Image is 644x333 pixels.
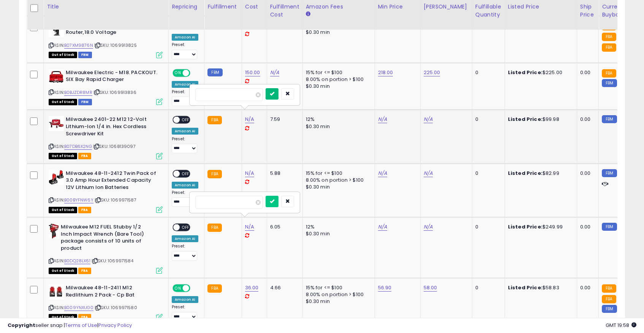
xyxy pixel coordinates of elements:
[580,3,595,19] div: Ship Price
[306,29,369,36] div: $0.30 min
[180,224,192,231] span: OFF
[580,116,593,123] div: 0.00
[47,3,165,11] div: Title
[49,284,64,300] img: 41TqfFKxbWL._SL40_.jpg
[508,116,571,123] div: $99.98
[378,223,387,231] a: N/A
[61,224,153,254] b: Milwaukee M12 FUEL Stubby 1/2 Inch Impact Wrench (Bare Tool) package consists of 10 units of product
[245,116,254,123] a: N/A
[49,69,64,84] img: 416MIqKgtBL._SL40_.jpg
[207,224,222,232] small: FBA
[306,76,369,83] div: 8.00% on portion > $100
[78,268,91,274] span: FBA
[306,298,369,305] div: $0.30 min
[306,284,369,291] div: 15% for <= $100
[66,22,158,38] b: Milwaukee's Cordless Compact Router,18.0 Voltage
[49,116,64,131] img: 41VHT1WzVSL._SL40_.jpg
[66,170,158,193] b: Milwaukee 48-11-2412 Twin Pack of 3.0 Amp Hour Extended Capacity 12V Lithium Ion Batteries
[602,115,617,123] small: FBM
[245,223,254,231] a: N/A
[475,170,499,177] div: 0
[172,136,198,154] div: Preset:
[78,99,92,105] span: FBM
[64,304,93,311] a: B009YNXUG0
[475,284,499,291] div: 0
[606,322,636,329] span: 2025-08-14 19:58 GMT
[66,284,158,300] b: Milwaukee 48-11-2411 M12 Redlithium 2 Pack - Cp Bat
[8,322,132,329] div: seller snap | |
[602,223,617,231] small: FBM
[580,224,593,230] div: 0.00
[245,69,260,76] a: 150.00
[245,284,259,292] a: 36.00
[602,169,617,177] small: FBM
[475,3,502,19] div: Fulfillable Quantity
[64,258,90,264] a: B0DQ28LX61
[64,89,92,96] a: B0BJZDR8MR
[508,170,543,177] b: Listed Price:
[508,284,571,291] div: $58.83
[424,69,440,76] a: 225.00
[508,224,571,230] div: $249.99
[93,143,136,149] span: | SKU: 1068139097
[270,224,297,230] div: 6.05
[94,42,137,48] span: | SKU: 1069913825
[180,117,192,123] span: OFF
[173,70,183,76] span: ON
[424,3,469,11] div: [PERSON_NAME]
[270,284,297,291] div: 4.66
[78,153,91,159] span: FBA
[306,123,369,130] div: $0.30 min
[475,69,499,76] div: 0
[378,284,392,292] a: 56.90
[508,170,571,177] div: $82.99
[173,285,183,292] span: ON
[580,284,593,291] div: 0.00
[245,3,264,11] div: Cost
[49,69,163,105] div: ASIN:
[66,116,158,139] b: Milwaukee 2401-22 M12 12-Volt Lithium-Ion 1/4 in. Hex Cordless Screwdriver Kit
[49,170,163,212] div: ASIN:
[172,235,198,242] div: Amazon AI
[306,69,369,76] div: 15% for <= $100
[306,11,310,17] small: Amazon Fees.
[602,295,616,303] small: FBA
[93,89,136,95] span: | SKU: 1069913836
[49,22,163,57] div: ASIN:
[95,197,136,203] span: | SKU: 1069971587
[424,223,433,231] a: N/A
[270,170,297,177] div: 5.88
[580,170,593,177] div: 0.00
[49,170,64,185] img: 41k+XAEQOgL._SL40_.jpg
[602,79,617,87] small: FBM
[306,230,369,237] div: $0.30 min
[207,116,222,124] small: FBA
[180,170,192,177] span: OFF
[378,3,417,11] div: Min Price
[172,190,198,207] div: Preset:
[66,69,158,85] b: Milwaukee Electric - M18. PACKOUT. SIX Bay Rapid Charger
[172,34,198,41] div: Amazon AI
[49,224,59,239] img: 41O7GA3JXmL._SL40_.jpg
[475,224,499,230] div: 0
[8,322,35,329] strong: Copyright
[306,3,372,11] div: Amazon Fees
[306,184,369,190] div: $0.30 min
[92,258,133,264] span: | SKU: 1069971584
[508,3,574,11] div: Listed Price
[378,69,393,76] a: 218.00
[172,128,198,135] div: Amazon AI
[172,89,198,106] div: Preset:
[64,143,92,150] a: B07DB6X2NG
[602,3,641,19] div: Current Buybox Price
[508,116,543,123] b: Listed Price:
[508,284,543,291] b: Listed Price:
[306,291,369,298] div: 8.00% on portion > $100
[602,284,616,293] small: FBA
[49,52,77,58] span: All listings that are currently out of stock and unavailable for purchase on Amazon
[602,43,616,52] small: FBA
[49,284,163,320] div: ASIN:
[424,116,433,123] a: N/A
[306,170,369,177] div: 15% for <= $100
[172,304,198,322] div: Preset:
